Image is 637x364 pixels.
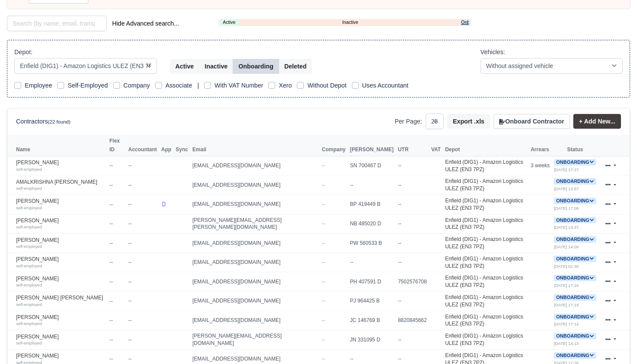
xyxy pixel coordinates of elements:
td: NB 485020 D [348,214,396,234]
td: 7502576708 [396,272,429,292]
td: -- [107,272,127,292]
small: self-employed [16,321,42,326]
a: Onboarding [554,159,596,165]
a: Onboarding [554,198,596,204]
td: -- [126,175,159,195]
td: PH 407591 D [348,272,396,292]
label: Employee [25,81,52,91]
th: Status [552,135,598,156]
h6: Contractors [16,118,70,125]
a: Enfield (DIG1) - Amazon Logistics ULEZ (EN3 7PZ) [445,256,523,269]
small: self-employed [16,283,42,287]
span: Onboarding [554,333,596,339]
label: Xero [279,81,292,91]
td: [PERSON_NAME][EMAIL_ADDRESS][DOMAIN_NAME] [190,330,320,350]
a: [PERSON_NAME] self-employed [16,237,105,250]
small: self-employed [16,167,42,172]
span: Onboarding [554,275,596,281]
span: -- [322,259,325,265]
a: Onboarding [554,275,596,281]
a: Active [219,19,239,26]
small: self-employed [16,224,42,229]
th: Name [7,135,107,156]
td: JC 146769 B [348,311,396,330]
span: -- [322,298,325,304]
td: -- [396,195,429,214]
small: self-employed [16,244,42,249]
a: Onboarding [554,178,596,184]
td: -- [126,291,159,311]
button: Export .xls [447,114,490,129]
td: 8820845662 [396,311,429,330]
a: [PERSON_NAME] [PERSON_NAME] self-employed [16,295,105,307]
a: [PERSON_NAME] self-employed [16,334,105,346]
td: -- [396,214,429,234]
td: -- [396,253,429,272]
th: App [159,135,173,156]
a: Enfield (DIG1) - Amazon Logistics ULEZ (EN3 7PZ) [445,294,523,308]
button: Inactive [199,59,233,74]
button: Onboard Contractor [494,114,570,129]
span: Onboarding [554,294,596,301]
label: With VAT Number [214,81,263,91]
td: [EMAIL_ADDRESS][DOMAIN_NAME] [190,156,320,175]
label: Uses Accountant [362,81,409,91]
a: + Add New... [573,114,621,129]
span: -- [322,356,325,362]
a: [PERSON_NAME] self-employed [16,256,105,269]
a: Onboarding [554,294,596,300]
small: [DATE] 17:14 [554,322,578,326]
span: Onboarding [554,236,596,243]
th: Accountant [126,135,159,156]
small: [DATE] 17:08 [554,206,578,211]
td: -- [396,234,429,253]
a: AMALKRISHNA [PERSON_NAME] self-employed [16,179,105,192]
td: -- [126,311,159,330]
label: Associate [166,81,192,91]
td: -- [396,291,429,311]
small: self-employed [16,302,42,307]
span: -- [322,240,325,246]
td: -- [107,234,127,253]
td: -- [126,195,159,214]
th: Flex ID [107,135,127,156]
td: -- [107,253,127,272]
span: -- [322,162,325,169]
th: VAT [429,135,443,156]
td: [EMAIL_ADDRESS][DOMAIN_NAME] [190,253,320,272]
td: -- [107,311,127,330]
td: -- [107,214,127,234]
span: -- [322,201,325,207]
td: -- [126,272,159,292]
td: -- [126,330,159,350]
input: Search (by name, email, transporter id) ... [7,16,107,31]
small: [DATE] 17:27 [554,167,578,172]
small: [DATE] 17:19 [554,302,578,307]
a: Enfield (DIG1) - Amazon Logistics ULEZ (EN3 7PZ) [445,159,523,172]
a: [PERSON_NAME] self-employed [16,218,105,230]
a: Enfield (DIG1) - Amazon Logistics ULEZ (EN3 7PZ) [445,178,523,192]
label: Company [123,81,150,91]
td: -- [396,175,429,195]
td: [PERSON_NAME][EMAIL_ADDRESS][PERSON_NAME][DOMAIN_NAME] [190,214,320,234]
span: -- [322,221,325,227]
td: -- [107,195,127,214]
a: Onboarding [554,236,596,242]
a: Onboarding [554,217,596,223]
td: -- [107,291,127,311]
td: -- [107,156,127,175]
td: PJ 964425 B [348,291,396,311]
button: Active [170,59,200,74]
a: Enfield (DIG1) - Amazon Logistics ULEZ (EN3 7PZ) [445,314,523,327]
td: -- [126,156,159,175]
iframe: Chat Widget [594,322,637,364]
th: UTR [396,135,429,156]
small: [DATE] 13:57 [554,186,578,191]
td: -- [107,175,127,195]
label: Without Depot [307,81,346,91]
span: Onboarding [554,352,596,359]
span: -- [322,182,325,188]
span: Onboarding [554,178,596,185]
th: Arrears [528,135,552,156]
td: -- [126,214,159,234]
